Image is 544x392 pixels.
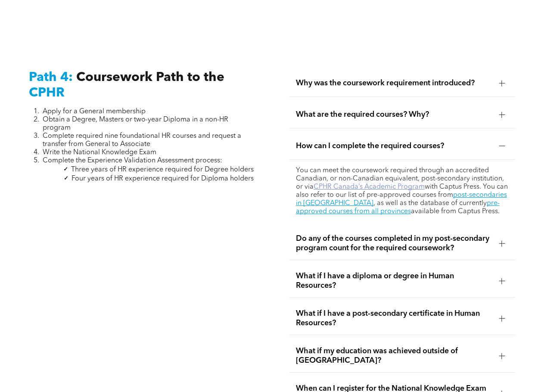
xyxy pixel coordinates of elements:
span: Coursework Path to the [76,71,224,84]
span: Write the National Knowledge Exam [43,149,156,156]
span: What if I have a post-secondary certificate in Human Resources? [296,309,492,328]
span: Do any of the courses completed in my post-secondary program count for the required coursework? [296,234,492,253]
span: Complete the Experience Validation Assessment process: [43,157,222,164]
span: Path 4: [29,71,73,84]
span: Three years of HR experience required for Degree holders [71,166,254,173]
span: What if I have a diploma or degree in Human Resources? [296,271,492,290]
span: Why was the coursework requirement introduced? [296,78,492,88]
p: You can meet the coursework required through an accredited Canadian, or non-Canadian equivalent, ... [296,167,509,216]
span: Obtain a Degree, Masters or two-year Diploma in a non-HR program [43,116,228,131]
span: How can I complete the required courses? [296,141,492,151]
span: What if my education was achieved outside of [GEOGRAPHIC_DATA]? [296,346,492,365]
a: CPHR Canada’s Academic Program [314,184,425,190]
span: What are the required courses? Why? [296,110,492,119]
span: Complete required nine foundational HR courses and request a transfer from General to Associate [43,133,241,148]
span: Apply for a General membership [43,108,146,115]
span: Four years of HR experience required for Diploma holders [71,175,254,182]
span: CPHR [29,87,65,100]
